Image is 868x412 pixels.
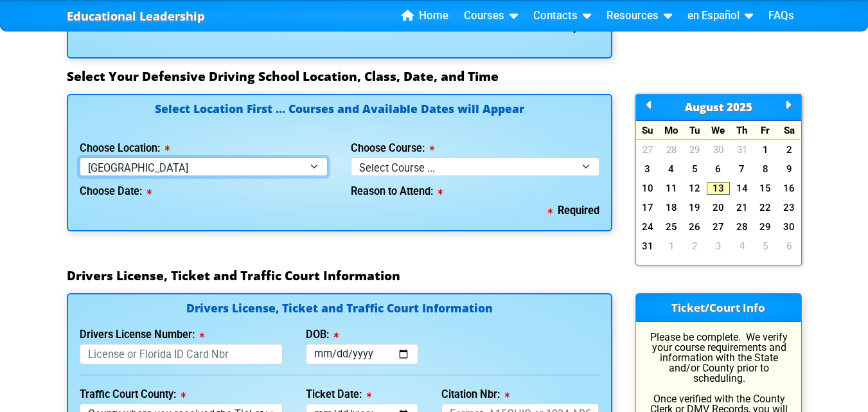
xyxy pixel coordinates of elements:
[683,163,707,175] a: 5
[777,182,801,195] a: 16
[777,201,801,214] a: 23
[685,100,724,114] span: August
[636,220,660,233] a: 24
[727,100,752,114] span: 2025
[636,201,660,214] a: 17
[636,240,660,253] a: 31
[707,143,731,156] a: 30
[754,143,777,156] a: 1
[777,121,801,139] div: Sa
[707,220,731,233] a: 27
[80,390,186,400] label: Traffic Court County:
[659,143,683,156] a: 28
[659,240,683,253] a: 1
[80,143,170,154] label: Choose Location:
[351,143,434,154] label: Choose Course:
[707,201,731,214] a: 20
[754,220,777,233] a: 29
[683,121,707,139] div: Tu
[777,143,801,156] a: 2
[707,182,731,195] a: 13
[636,121,660,139] div: Su
[351,186,443,197] label: Reason to Attend:
[730,121,754,139] div: Th
[80,103,599,130] h4: Select Location First ... Courses and Available Dates will Appear
[682,6,758,26] a: en Español
[777,240,801,253] a: 6
[730,240,754,253] a: 4
[683,240,707,253] a: 2
[306,330,339,340] label: DOB:
[707,240,731,253] a: 3
[707,163,731,175] a: 6
[80,344,283,365] input: License or Florida ID Card Nbr
[548,21,599,33] b: Required
[659,182,683,195] a: 11
[459,6,523,26] a: Courses
[67,268,802,283] h3: Drivers License, Ticket and Traffic Court Information
[636,294,801,322] h3: Ticket/Court Info
[306,344,418,365] input: mm/dd/yyyy
[754,240,777,253] a: 5
[67,69,802,84] h3: Select Your Defensive Driving School Location, Class, Date, and Time
[528,6,596,26] a: Contacts
[763,6,799,26] a: FAQs
[396,6,454,26] a: Home
[754,201,777,214] a: 22
[730,163,754,175] a: 7
[730,143,754,156] a: 31
[601,6,677,26] a: Resources
[548,204,599,217] b: Required
[730,201,754,214] a: 21
[777,163,801,175] a: 9
[441,390,509,400] label: Citation Nbr:
[80,186,152,197] label: Choose Date:
[707,121,731,139] div: We
[636,143,660,156] a: 27
[754,163,777,175] a: 8
[80,330,204,340] label: Drivers License Number:
[683,220,707,233] a: 26
[659,121,683,139] div: Mo
[730,182,754,195] a: 14
[67,6,205,27] a: Educational Leadership
[730,220,754,233] a: 28
[659,163,683,175] a: 4
[754,182,777,195] a: 15
[659,220,683,233] a: 25
[683,143,707,156] a: 29
[636,182,660,195] a: 10
[659,201,683,214] a: 18
[683,182,707,195] a: 12
[306,390,371,400] label: Ticket Date:
[80,303,599,316] h4: Drivers License, Ticket and Traffic Court Information
[777,220,801,233] a: 30
[754,121,777,139] div: Fr
[636,163,660,175] a: 3
[683,201,707,214] a: 19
